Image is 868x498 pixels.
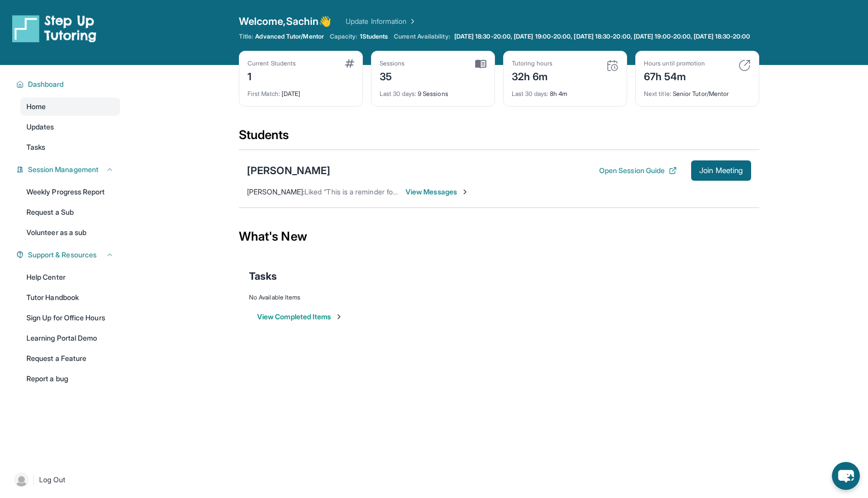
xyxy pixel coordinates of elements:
[346,16,417,26] a: Update Information
[39,475,66,485] span: Log Out
[345,59,354,68] img: card
[452,32,753,41] a: [DATE] 18:30-20:00, [DATE] 19:00-20:00, [DATE] 18:30-20:00, [DATE] 19:00-20:00, [DATE] 18:30-20:00
[26,142,45,152] span: Tasks
[257,312,343,322] button: View Completed Items
[360,32,388,41] span: 1 Students
[28,164,99,175] span: Session Management
[26,102,46,112] span: Home
[606,59,618,72] img: card
[247,90,280,97] span: First Match :
[512,90,548,97] span: Last 30 days :
[691,160,751,181] button: Join Meeting
[255,32,323,41] span: Advanced Tutor/Mentor
[10,469,120,491] a: |Log Out
[20,97,120,116] a: Home
[407,16,417,26] img: Chevron Right
[512,59,552,68] div: Tutoring hours
[380,90,416,97] span: Last 30 days :
[14,473,28,487] img: user-img
[454,32,751,41] span: [DATE] 18:30-20:00, [DATE] 19:00-20:00, [DATE] 18:30-20:00, [DATE] 19:00-20:00, [DATE] 18:30-20:00
[239,214,759,259] div: What's New
[20,223,120,242] a: Volunteer as a sub
[239,32,253,41] span: Title:
[20,329,120,347] a: Learning Portal Demo
[20,370,120,388] a: Report a bug
[406,187,469,197] span: View Messages
[239,14,331,28] span: Welcome, Sachin 👋
[832,462,860,490] button: chat-button
[380,59,405,68] div: Sessions
[475,59,486,69] img: card
[24,79,114,89] button: Dashboard
[20,118,120,136] a: Updates
[249,293,749,302] div: No Available Items
[28,250,97,260] span: Support & Resources
[33,474,35,486] span: |
[644,59,705,68] div: Hours until promotion
[20,349,120,368] a: Request a Feature
[380,68,405,84] div: 35
[738,59,751,72] img: card
[28,79,64,89] span: Dashboard
[304,187,478,196] span: Liked “This is a reminder for our meeting [DATE] at 4”
[26,122,54,132] span: Updates
[20,309,120,327] a: Sign Up for Office Hours
[24,250,114,260] button: Support & Resources
[20,288,120,307] a: Tutor Handbook
[330,32,358,41] span: Capacity:
[644,84,751,98] div: Senior Tutor/Mentor
[461,188,469,196] img: Chevron-Right
[20,203,120,221] a: Request a Sub
[20,138,120,156] a: Tasks
[249,269,277,283] span: Tasks
[380,84,486,98] div: 9 Sessions
[12,14,97,43] img: logo
[24,164,114,175] button: Session Management
[239,127,759,149] div: Students
[512,68,552,84] div: 32h 6m
[644,68,705,84] div: 67h 54m
[247,59,296,68] div: Current Students
[512,84,618,98] div: 8h 4m
[699,168,743,174] span: Join Meeting
[20,268,120,286] a: Help Center
[247,68,296,84] div: 1
[247,84,354,98] div: [DATE]
[247,187,304,196] span: [PERSON_NAME] :
[599,165,677,176] button: Open Session Guide
[644,90,671,97] span: Next title :
[20,183,120,201] a: Weekly Progress Report
[394,32,450,41] span: Current Availability:
[247,163,330,178] div: [PERSON_NAME]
